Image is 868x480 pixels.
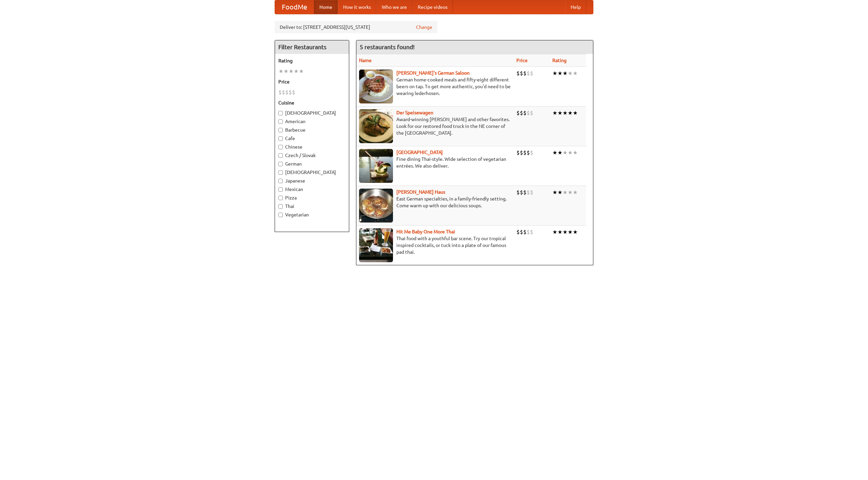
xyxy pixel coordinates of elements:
label: Thai [278,203,346,210]
li: ★ [557,228,563,236]
a: Help [565,0,586,14]
input: [DEMOGRAPHIC_DATA] [278,111,283,115]
li: $ [523,149,527,156]
input: [DEMOGRAPHIC_DATA] [278,170,283,175]
li: $ [292,89,295,96]
li: $ [530,149,533,156]
li: ★ [573,109,578,117]
label: Pizza [278,194,346,201]
a: Der Speisewagen [396,110,433,115]
img: satay.jpg [359,149,393,183]
h5: Price [278,78,346,85]
li: ★ [573,228,578,236]
li: ★ [568,189,573,196]
label: Vegetarian [278,211,346,218]
li: $ [520,228,523,236]
li: $ [527,228,530,236]
label: Cafe [278,135,346,142]
li: ★ [557,109,563,117]
a: Home [314,0,338,14]
li: ★ [563,149,568,156]
img: speisewagen.jpg [359,109,393,143]
b: [GEOGRAPHIC_DATA] [396,150,443,155]
ng-pluralize: 5 restaurants found! [360,44,415,50]
input: German [278,162,283,166]
p: Award-winning [PERSON_NAME] and other favorites. Look for our restored food truck in the NE corne... [359,116,511,136]
li: $ [530,70,533,77]
img: esthers.jpg [359,70,393,103]
li: $ [516,109,520,117]
img: babythai.jpg [359,228,393,262]
li: ★ [552,70,557,77]
li: ★ [283,68,289,75]
li: ★ [573,70,578,77]
label: German [278,160,346,167]
a: [PERSON_NAME] Haus [396,189,445,195]
p: Fine dining Thai-style. Wide selection of vegetarian entrées. We also deliver. [359,156,511,169]
img: kohlhaus.jpg [359,189,393,223]
input: Japanese [278,179,283,183]
input: Czech / Slovak [278,153,283,158]
li: ★ [573,189,578,196]
a: [PERSON_NAME]'s German Saloon [396,70,470,76]
a: Price [516,58,528,63]
p: German home-cooked meals and fifty-eight different beers on tap. To get more authentic, you'd nee... [359,76,511,97]
a: Who we are [376,0,412,14]
p: East German specialties, in a family-friendly setting. Come warm up with our delicious soups. [359,195,511,209]
li: ★ [563,109,568,117]
li: ★ [557,70,563,77]
li: ★ [289,68,294,75]
li: $ [516,149,520,156]
li: $ [516,228,520,236]
a: Change [416,24,432,31]
h5: Rating [278,57,346,64]
input: Vegetarian [278,213,283,217]
li: $ [523,228,527,236]
li: ★ [568,149,573,156]
li: ★ [552,109,557,117]
label: [DEMOGRAPHIC_DATA] [278,110,346,116]
p: Thai food with a youthful bar scene. Try our tropical inspired cocktails, or tuck into a plate of... [359,235,511,255]
li: ★ [563,189,568,196]
div: Deliver to: [STREET_ADDRESS][US_STATE] [275,21,437,33]
label: Chinese [278,143,346,150]
li: $ [282,89,285,96]
a: FoodMe [275,0,314,14]
label: Japanese [278,177,346,184]
li: $ [278,89,282,96]
li: $ [520,70,523,77]
h4: Filter Restaurants [275,40,349,54]
input: American [278,119,283,124]
h5: Cuisine [278,99,346,106]
b: Hit Me Baby One More Thai [396,229,455,234]
input: Mexican [278,187,283,192]
input: Thai [278,204,283,209]
a: Recipe videos [412,0,453,14]
input: Cafe [278,136,283,141]
li: $ [520,109,523,117]
li: $ [285,89,289,96]
li: ★ [568,70,573,77]
input: Chinese [278,145,283,149]
li: ★ [552,228,557,236]
li: ★ [568,109,573,117]
li: $ [516,70,520,77]
li: ★ [552,189,557,196]
li: $ [527,70,530,77]
input: Pizza [278,196,283,200]
li: $ [530,228,533,236]
li: $ [520,189,523,196]
li: ★ [557,189,563,196]
li: $ [530,109,533,117]
li: ★ [552,149,557,156]
li: ★ [278,68,283,75]
li: $ [527,189,530,196]
label: Czech / Slovak [278,152,346,159]
li: $ [523,70,527,77]
li: ★ [557,149,563,156]
label: [DEMOGRAPHIC_DATA] [278,169,346,176]
a: Name [359,58,372,63]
